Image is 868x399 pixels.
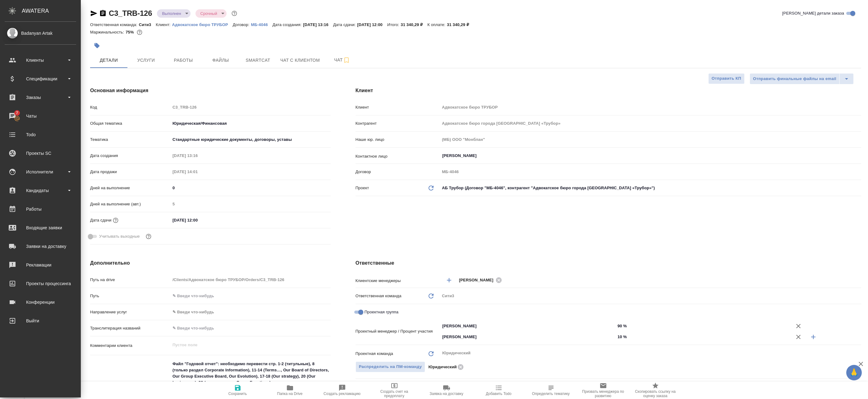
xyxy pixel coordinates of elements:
[170,324,331,333] input: ✎ Введи что-нибудь
[5,93,76,102] div: Заказы
[131,56,161,64] span: Услуги
[168,56,198,64] span: Работы
[2,108,79,124] a: 7Чаты
[112,216,120,224] button: Если добавить услуги и заполнить их объемом, то дата рассчитается автоматически
[99,10,107,17] button: Скопировать ссылку
[90,259,331,267] h4: Дополнительно
[525,382,577,399] button: Определить тематику
[99,233,140,240] span: Учитывать выходные
[5,30,76,37] div: Badanyan Artak
[359,363,422,370] span: Распределить на ПМ-команду
[2,239,79,254] a: Заявки на доставку
[90,10,98,17] button: Скопировать ссылку для ЯМессенджера
[750,73,854,84] div: split button
[228,392,247,396] span: Сохранить
[5,279,76,288] div: Проекты процессинга
[2,294,79,310] a: Конференции
[90,185,170,191] p: Дней на выполнение
[22,5,81,17] div: AWATERA
[170,216,225,225] input: ✎ Введи что-нибудь
[2,146,79,161] a: Проекты SC
[5,74,76,83] div: Спецификации
[109,9,152,17] a: C3_TRB-126
[420,382,473,399] button: Заявка на доставку
[90,104,170,110] p: Код
[135,28,144,36] button: 6549.35 RUB;
[195,9,227,18] div: Выполнен
[160,11,183,16] button: Выполнен
[303,22,333,27] p: [DATE] 13:16
[172,22,233,27] a: Адвокатское бюро ТРУБОР
[782,10,844,16] span: [PERSON_NAME] детали заказа
[170,307,331,317] div: ✎ Введи что-нибудь
[90,277,170,283] p: Путь на drive
[324,392,361,396] span: Создать рекламацию
[157,9,190,18] div: Выполнен
[233,22,251,27] p: Договор:
[251,22,272,27] p: МБ-4046
[442,273,457,288] button: Добавить менеджера
[532,392,570,396] span: Определить тематику
[90,309,170,315] p: Направление услуг
[327,56,357,64] span: Чат
[90,169,170,175] p: Дата продажи
[251,22,272,27] a: МБ-4046
[615,321,791,330] input: ✎ Введи что-нибудь
[428,364,457,370] p: Юридический
[849,366,859,379] span: 🙏
[459,277,497,283] span: [PERSON_NAME]
[5,260,76,270] div: Рекламации
[12,110,22,116] span: 7
[170,151,225,160] input: Пустое поле
[5,167,76,177] div: Исполнители
[440,167,861,176] input: Пустое поле
[429,392,463,396] span: Заявка на доставку
[459,276,504,284] div: [PERSON_NAME]
[170,275,331,284] input: Пустое поле
[5,204,76,214] div: Работы
[170,183,331,192] input: ✎ Введи что-нибудь
[806,330,821,344] button: Добавить
[170,167,225,176] input: Пустое поле
[356,185,369,191] p: Проект
[90,22,139,27] p: Ответственная команда:
[440,183,861,193] div: АБ Трубор (Договор "МБ-4046", контрагент "Адвокатское бюро города [GEOGRAPHIC_DATA] «Трубор»")
[264,382,316,399] button: Папка на Drive
[90,120,170,127] p: Общая тематика
[753,75,836,83] span: Отправить финальные файлы на email
[356,137,440,143] p: Наше юр. лицо
[577,382,629,399] button: Призвать менеджера по развитию
[356,328,440,334] p: Проектный менеджер / Процент участия
[368,382,420,399] button: Создать счет на предоплату
[90,137,170,143] p: Тематика
[473,382,525,399] button: Добавить Todo
[5,186,76,195] div: Кандидаты
[5,149,76,158] div: Проекты SC
[440,135,861,144] input: Пустое поле
[170,134,331,145] div: Стандартные юридические документы, договоры, уставы
[199,11,219,16] button: Срочный
[280,56,320,64] span: Чат с клиентом
[356,361,425,372] span: В заказе уже есть ответственный ПМ или ПМ группа
[750,73,840,84] button: Отправить финальные файлы на email
[2,220,79,235] a: Входящие заявки
[387,22,401,27] p: Итого:
[170,199,331,208] input: Пустое поле
[858,155,859,156] button: Open
[90,87,331,94] h4: Основная информация
[356,104,440,110] p: Клиент
[333,22,357,27] p: Дата сдачи:
[90,325,170,331] p: Транслитерация названий
[612,336,613,338] button: Open
[629,382,682,399] button: Скопировать ссылку на оценку заказа
[440,119,861,128] input: Пустое поле
[356,361,425,372] button: Распределить на ПМ-команду
[356,259,861,267] h4: Ответственные
[365,309,398,315] span: Проектная группа
[2,276,79,291] a: Проекты процессинга
[2,127,79,142] a: Todo
[170,103,331,112] input: Пустое поле
[2,313,79,329] a: Выйти
[858,280,859,281] button: Open
[612,325,613,327] button: Open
